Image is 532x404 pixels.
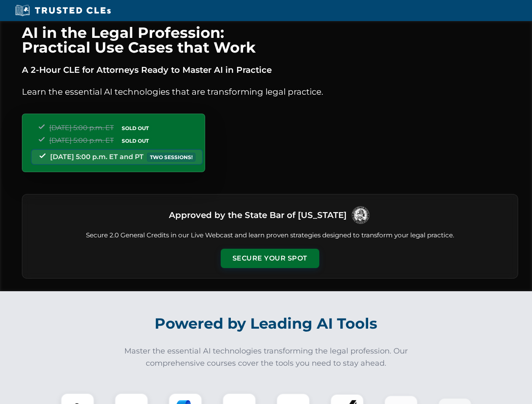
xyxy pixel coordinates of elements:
span: SOLD OUT [119,136,152,145]
span: SOLD OUT [119,124,152,133]
p: Secure 2.0 General Credits in our Live Webcast and learn proven strategies designed to transform ... [32,231,508,240]
img: Logo [350,205,371,226]
span: [DATE] 5:00 p.m. ET [49,124,114,132]
p: A 2-Hour CLE for Attorneys Ready to Master AI in Practice [22,63,518,77]
p: Master the essential AI technologies transforming the legal profession. Our comprehensive courses... [119,345,414,369]
h3: Approved by the State Bar of [US_STATE] [169,207,347,223]
img: Trusted CLEs [13,4,113,17]
h1: AI in the Legal Profession: Practical Use Cases that Work [22,25,518,55]
button: Secure Your Spot [221,249,319,268]
h2: Powered by Leading AI Tools [33,309,500,338]
span: [DATE] 5:00 p.m. ET [49,136,114,144]
p: Learn the essential AI technologies that are transforming legal practice. [22,85,518,98]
